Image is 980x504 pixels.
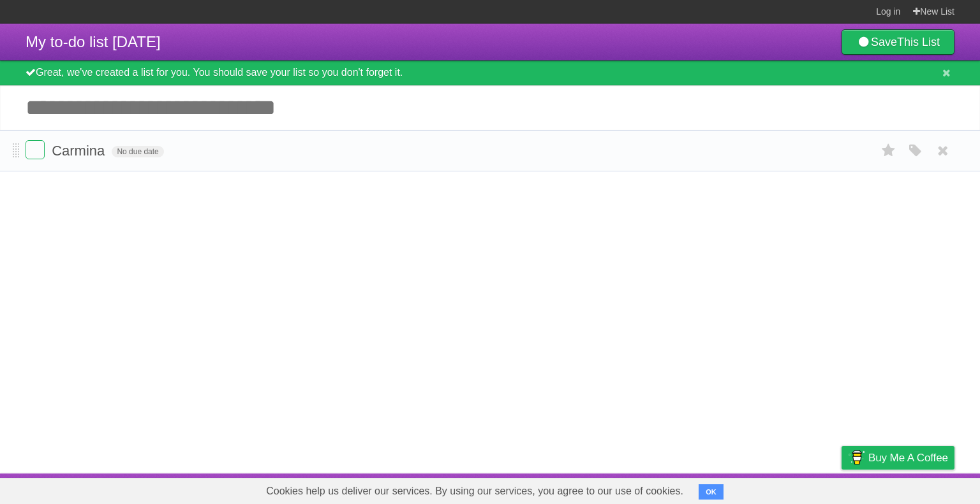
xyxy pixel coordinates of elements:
a: Buy me a coffee [842,446,954,470]
b: This List [897,36,940,48]
span: No due date [112,146,163,157]
img: Buy me a coffee [848,447,865,468]
span: Carmina [52,143,108,159]
span: Cookies help us deliver our services. By using our services, you agree to our use of cookies. [253,479,696,504]
span: My to-do list [DATE] [26,33,161,50]
label: Done [26,140,45,159]
label: Star task [877,140,901,161]
a: Terms [782,477,810,501]
button: OK [699,484,724,500]
a: SaveThis List [842,29,954,55]
a: Suggest a feature [874,477,954,501]
span: Buy me a coffee [868,447,948,469]
a: About [672,477,699,501]
a: Privacy [825,477,858,501]
a: Developers [714,477,766,501]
